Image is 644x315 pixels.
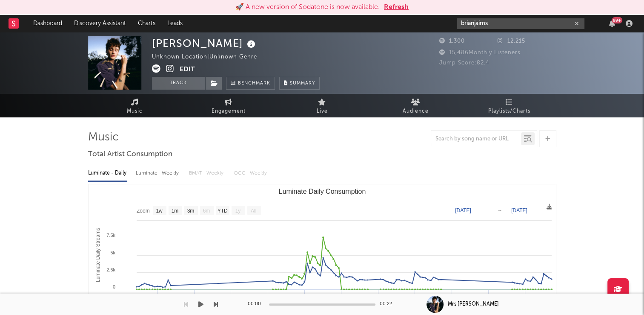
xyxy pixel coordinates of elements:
[275,94,369,117] a: Live
[156,208,163,214] text: 1w
[439,60,489,66] span: Jump Score: 82.4
[279,77,320,90] button: Summary
[132,15,161,32] a: Charts
[152,77,205,90] button: Track
[151,293,164,298] text: 4. Nov
[296,293,312,298] text: 30. Dec
[248,299,265,309] div: 00:00
[137,208,150,214] text: Zoom
[235,2,380,12] div: 🚀 A new version of Sodatone is now available.
[235,208,240,214] text: 1y
[106,233,115,238] text: 7.5k
[463,94,556,117] a: Playlists/Charts
[180,64,195,75] button: Edit
[95,228,101,282] text: Luminate Daily Streams
[187,208,194,214] text: 3m
[407,293,423,298] text: 10. Feb
[224,293,238,298] text: 2. Dec
[171,208,178,214] text: 1m
[498,38,525,44] span: 12,215
[317,106,328,117] span: Live
[380,299,397,309] div: 00:22
[88,149,172,160] span: Total Artist Consumption
[334,293,349,298] text: 13. Jan
[439,50,521,55] span: 15,486 Monthly Listeners
[68,15,132,32] a: Discovery Assistant
[384,2,409,12] button: Refresh
[88,166,127,181] div: Luminate - Daily
[106,267,115,272] text: 2.5k
[152,52,267,62] div: Unknown Location | Unknown Genre
[488,106,530,117] span: Playlists/Charts
[186,293,202,298] text: 18. Nov
[238,79,270,89] span: Benchmark
[369,94,463,117] a: Audience
[88,94,182,117] a: Music
[260,293,276,298] text: 16. Dec
[217,208,227,214] text: YTD
[431,136,521,143] input: Search by song name or URL
[439,38,465,44] span: 1,300
[127,106,143,117] span: Music
[370,293,386,298] text: 27. Jan
[444,293,459,298] text: 24. Feb
[110,250,115,255] text: 5k
[511,207,527,213] text: [DATE]
[612,17,622,23] div: 99 +
[152,36,258,50] div: [PERSON_NAME]
[136,166,180,181] div: Luminate - Weekly
[609,20,615,27] button: 99+
[497,207,502,213] text: →
[212,106,246,117] span: Engagement
[182,94,275,117] a: Engagement
[290,81,315,86] span: Summary
[448,300,499,308] div: Mrs [PERSON_NAME]
[226,77,275,90] a: Benchmark
[517,293,533,298] text: 24. Mar
[250,208,256,214] text: All
[203,208,210,214] text: 6m
[481,293,497,298] text: 10. Mar
[278,188,366,195] text: Luminate Daily Consumption
[455,207,471,213] text: [DATE]
[403,106,429,117] span: Audience
[112,284,115,289] text: 0
[27,15,68,32] a: Dashboard
[161,15,189,32] a: Leads
[457,18,584,29] input: Search for artists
